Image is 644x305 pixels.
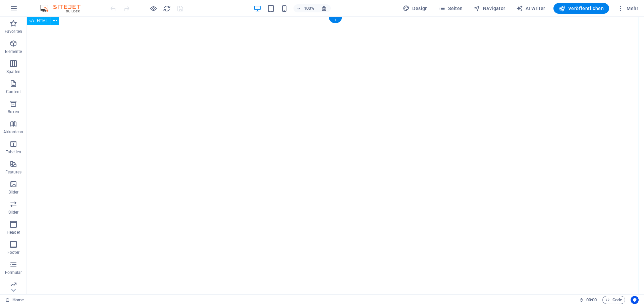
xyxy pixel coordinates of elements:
button: Code [602,296,625,304]
a: Klick, um Auswahl aufzuheben. Doppelklick öffnet Seitenverwaltung [5,296,24,304]
div: Design (Strg+Alt+Y) [400,3,431,14]
p: Favoriten [5,29,22,34]
p: Boxen [8,109,19,115]
button: Seiten [436,3,466,14]
div: + [329,17,342,23]
p: Features [5,169,21,175]
h6: 100% [304,4,314,12]
p: Slider [8,210,19,215]
span: Code [605,296,622,304]
p: Akkordeon [3,129,23,135]
span: Navigator [474,5,505,12]
button: Veröffentlichen [553,3,609,14]
i: Bei Größenänderung Zoomstufe automatisch an das gewählte Gerät anpassen. [321,5,327,11]
button: AI Writer [514,3,548,14]
p: Content [6,89,21,94]
p: Spalten [6,69,20,74]
h6: Session-Zeit [579,296,597,304]
p: Bilder [8,189,19,195]
i: Seite neu laden [163,5,171,12]
button: Mehr [614,3,641,14]
span: HTML [37,19,48,23]
button: Design [400,3,431,14]
span: Veröffentlichen [559,5,604,12]
p: Footer [7,250,19,255]
span: Design [403,5,428,12]
img: Editor Logo [39,4,89,12]
span: Seiten [439,5,463,12]
button: Usercentrics [631,296,639,304]
p: Formular [5,270,22,275]
span: : [591,297,592,302]
button: Klicke hier, um den Vorschau-Modus zu verlassen [149,4,157,12]
p: Header [7,230,20,235]
button: 100% [293,4,317,12]
span: AI Writer [516,5,545,12]
button: Navigator [471,3,508,14]
p: Tabellen [6,149,21,155]
p: Elemente [5,49,22,54]
span: Mehr [617,5,638,12]
button: reload [163,4,171,12]
span: 00 00 [586,296,597,304]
